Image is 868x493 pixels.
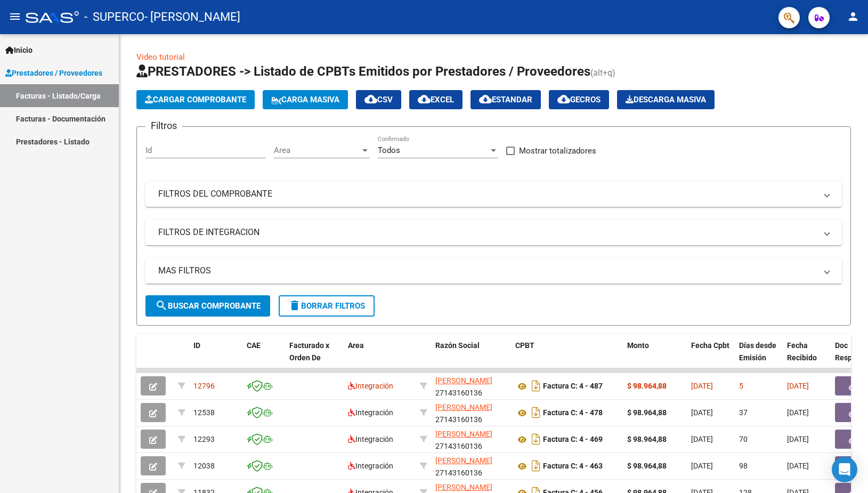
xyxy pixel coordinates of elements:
app-download-masive: Descarga masiva de comprobantes (adjuntos) [617,90,715,109]
strong: Factura C: 4 - 469 [543,435,603,444]
datatable-header-cell: ID [189,334,242,381]
span: [DATE] [787,435,809,443]
strong: $ 98.964,88 [627,382,667,390]
span: 5 [739,382,743,390]
button: Carga Masiva [263,90,348,109]
span: Días desde Emisión [739,341,776,362]
span: [PERSON_NAME] [435,376,492,385]
mat-icon: cloud_download [364,93,377,106]
span: Monto [627,341,649,350]
datatable-header-cell: Facturado x Orden De [285,334,344,381]
i: Descargar documento [529,377,543,394]
span: Prestadores / Proveedores [5,67,102,79]
button: Gecros [549,90,609,109]
span: 98 [739,462,748,470]
span: 12538 [193,408,215,417]
span: 12293 [193,435,215,443]
mat-panel-title: MAS FILTROS [158,265,816,277]
datatable-header-cell: Area [344,334,416,381]
i: Descargar documento [529,431,543,448]
mat-expansion-panel-header: FILTROS DE INTEGRACION [145,220,842,245]
mat-panel-title: FILTROS DEL COMPROBANTE [158,188,816,200]
mat-expansion-panel-header: FILTROS DEL COMPROBANTE [145,181,842,207]
span: [DATE] [691,382,713,390]
span: Estandar [479,95,532,104]
i: Descargar documento [529,457,543,474]
strong: Factura C: 4 - 478 [543,409,603,417]
span: [DATE] [787,382,809,390]
mat-icon: cloud_download [479,93,492,106]
span: CSV [364,95,393,104]
button: Estandar [470,90,541,109]
span: - SUPERCO [84,5,144,29]
i: Descargar documento [529,404,543,421]
strong: $ 98.964,88 [627,408,667,417]
span: 37 [739,408,748,417]
button: Cargar Comprobante [136,90,255,109]
strong: $ 98.964,88 [627,435,667,443]
span: Integración [348,435,393,443]
strong: $ 98.964,88 [627,462,667,470]
datatable-header-cell: CPBT [511,334,623,381]
span: EXCEL [418,95,454,104]
span: ID [193,341,200,350]
span: Gecros [557,95,601,104]
span: CPBT [515,341,534,350]
span: Integración [348,462,393,470]
span: Inicio [5,44,33,56]
span: Area [274,146,360,155]
button: EXCEL [409,90,463,109]
span: CAE [247,341,261,350]
mat-icon: menu [9,10,21,23]
span: Descarga Masiva [626,95,706,104]
span: Mostrar totalizadores [519,144,596,157]
datatable-header-cell: CAE [242,334,285,381]
span: [PERSON_NAME] [435,483,492,491]
h3: Filtros [145,118,182,133]
span: Carga Masiva [271,95,339,104]
span: (alt+q) [590,68,615,78]
button: CSV [356,90,401,109]
mat-icon: person [847,10,859,23]
button: Borrar Filtros [279,295,375,317]
mat-icon: cloud_download [557,93,570,106]
span: Integración [348,408,393,417]
button: Buscar Comprobante [145,295,270,317]
span: 12796 [193,382,215,390]
span: [DATE] [691,462,713,470]
datatable-header-cell: Monto [623,334,687,381]
a: Video tutorial [136,52,185,62]
span: Fecha Recibido [787,341,817,362]
span: Todos [378,146,400,155]
span: 12038 [193,462,215,470]
div: 27143160136 [435,455,507,477]
span: [PERSON_NAME] [435,456,492,465]
div: 27143160136 [435,401,507,424]
mat-icon: search [155,299,168,312]
datatable-header-cell: Días desde Emisión [735,334,783,381]
span: [DATE] [691,408,713,417]
mat-expansion-panel-header: MAS FILTROS [145,258,842,284]
span: [DATE] [691,435,713,443]
span: [PERSON_NAME] [435,403,492,411]
span: Facturado x Orden De [289,341,329,362]
span: [DATE] [787,462,809,470]
datatable-header-cell: Fecha Cpbt [687,334,735,381]
span: - [PERSON_NAME] [144,5,240,29]
span: Cargar Comprobante [145,95,246,104]
button: Descarga Masiva [617,90,715,109]
span: [DATE] [787,408,809,417]
span: [PERSON_NAME] [435,430,492,438]
span: Area [348,341,364,350]
datatable-header-cell: Razón Social [431,334,511,381]
datatable-header-cell: Fecha Recibido [783,334,831,381]
strong: Factura C: 4 - 487 [543,382,603,391]
span: Borrar Filtros [288,301,365,311]
strong: Factura C: 4 - 463 [543,462,603,471]
span: Integración [348,382,393,390]
span: Fecha Cpbt [691,341,729,350]
span: Razón Social [435,341,480,350]
div: 27143160136 [435,428,507,450]
span: PRESTADORES -> Listado de CPBTs Emitidos por Prestadores / Proveedores [136,64,590,79]
div: 27143160136 [435,375,507,397]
